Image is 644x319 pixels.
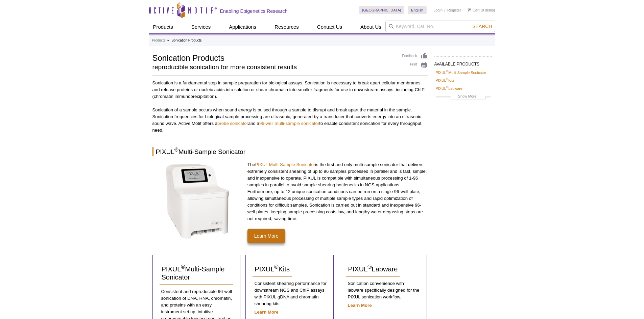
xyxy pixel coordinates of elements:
h2: reproducible sonication for more consistent results [152,64,396,70]
a: probe sonicator [217,121,248,126]
img: Your Cart [468,8,471,11]
a: Products [149,21,177,33]
sup: ® [446,70,449,73]
a: English [408,6,427,14]
sup: ® [274,264,278,270]
sup: ® [446,78,449,81]
p: Sonication of a sample occurs when sound energy is pulsed through a sample to disrupt and break a... [152,107,428,134]
a: PIXUL®Multi-Sample Sonicator [436,70,486,76]
a: Products [152,37,165,44]
a: Print [402,61,428,69]
li: (0 items) [468,6,495,14]
h2: Enabling Epigenetics Research [220,8,288,14]
a: [GEOGRAPHIC_DATA] [359,6,405,14]
a: Applications [225,21,260,33]
img: Click on the image for more information on the PIXUL Multi-Sample Sonicator. [164,161,231,240]
sup: ® [181,264,185,270]
a: Feedback [402,52,428,60]
sup: ® [446,85,449,89]
a: PIXUL®Labware [346,262,400,277]
sup: ® [174,147,178,153]
a: Register [447,8,461,12]
a: PIXUL®Labware [436,85,462,91]
input: Keyword, Cat. No. [385,21,495,32]
a: Login [433,8,443,12]
p: The is the first and only multi-sample sonicator that delivers extremely consistent shearing of u... [247,161,428,222]
a: PIXUL®Multi-Sample Sonicator [160,262,234,285]
a: Learn More [254,310,278,315]
a: PIXUL®Kits [436,77,455,83]
a: Learn More [348,303,372,308]
a: PIXUL Multi-Sample Sonicator [255,162,315,167]
li: » [167,38,169,42]
span: PIXUL Multi-Sample Sonicator [162,265,225,281]
p: Consistent shearing performance for downstream NGS and ChIP assays with PIXUL gDNA and chromatin ... [253,280,327,307]
span: Search [472,24,492,29]
span: PIXUL Labware [348,265,398,273]
li: Sonication Products [171,38,201,42]
a: 96-well multi-sample sonicator [259,121,319,126]
li: | [445,6,446,14]
a: Show More [436,93,491,101]
sup: ® [367,264,372,270]
a: Cart [468,8,480,12]
h1: Sonication Products [152,52,396,62]
button: Search [470,23,494,29]
a: Resources [270,21,303,33]
span: PIXUL Kits [255,265,289,273]
p: Sonication is a fundamental step in sample preparation for biological assays. Sonication is neces... [152,80,428,100]
a: About Us [356,21,385,33]
a: Learn More [247,229,285,243]
p: Sonication convenience with labware specifically designed for the PIXUL sonication workflow. [346,280,420,300]
a: Contact Us [313,21,346,33]
h2: AVAILABLE PRODUCTS [434,56,492,69]
h2: PIXUL Multi-Sample Sonicator [152,147,428,156]
a: PIXUL®Kits [253,262,291,277]
a: Services [187,21,215,33]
